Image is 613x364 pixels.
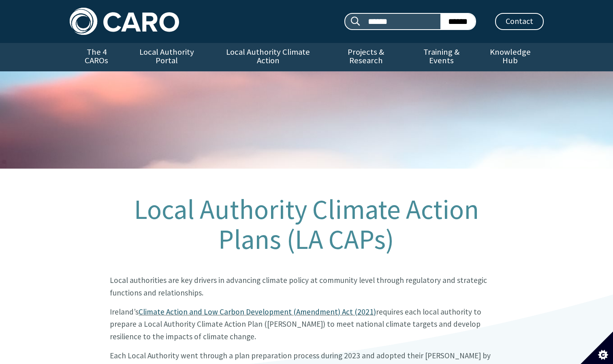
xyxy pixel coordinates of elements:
[70,8,179,35] img: Caro logo
[110,195,503,255] h1: Local Authority Climate Action Plans (LA CAPs)
[477,43,543,71] a: Knowledge Hub
[581,332,613,364] button: Set cookie preferences
[124,43,210,71] a: Local Authority Portal
[406,43,477,71] a: Training & Events
[110,306,481,341] big: Ireland’s requires each local authority to prepare a Local Authority Climate Action Plan ([PERSON...
[70,43,124,71] a: The 4 CAROs
[326,43,406,71] a: Projects & Research
[139,306,376,316] a: Climate Action and Low Carbon Development (Amendment) Act (2021)
[110,275,487,298] big: Local authorities are key drivers in advancing climate policy at community level through regulato...
[210,43,326,71] a: Local Authority Climate Action
[495,13,544,30] a: Contact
